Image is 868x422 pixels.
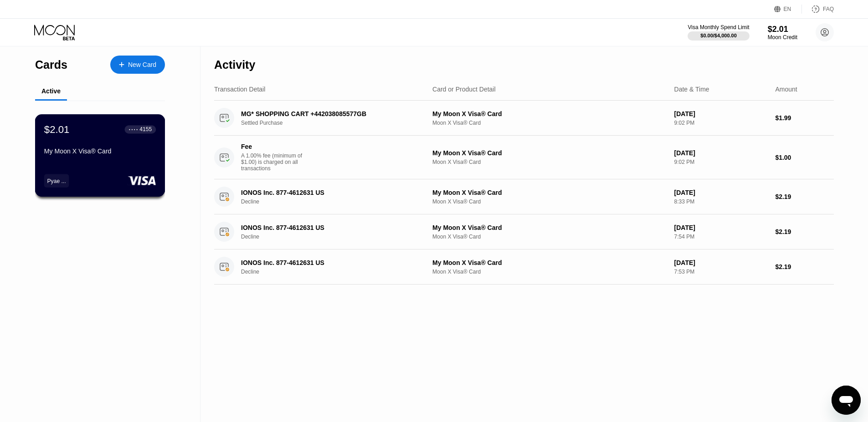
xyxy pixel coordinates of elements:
div: $2.19 [775,228,834,235]
div: Decline [241,269,431,275]
div: Date & Time [674,86,709,93]
div: [DATE] [674,189,768,196]
div: 4155 [139,126,152,132]
div: My Moon X Visa® Card [432,110,667,117]
div: Amount [775,86,797,93]
div: $2.19 [775,193,834,200]
div: 9:02 PM [674,120,768,126]
div: $2.19 [775,263,834,270]
div: FeeA 1.00% fee (minimum of $1.00) is charged on all transactionsMy Moon X Visa® CardMoon X Visa® ... [214,136,834,179]
div: Pyae ... [47,178,66,184]
div: Moon X Visa® Card [432,269,667,275]
div: $2.01Moon Credit [768,25,797,41]
div: IONOS Inc. 877-4612631 US [241,259,418,266]
div: [DATE] [674,259,768,266]
div: 8:33 PM [674,198,768,205]
div: 9:02 PM [674,159,768,165]
div: Moon X Visa® Card [432,198,667,205]
div: $2.01● ● ● ●4155My Moon X Visa® CardPyae ... [36,115,164,196]
div: New Card [128,61,156,69]
div: My Moon X Visa® Card [432,189,667,196]
div: Settled Purchase [241,120,431,126]
div: $0.00 / $4,000.00 [700,33,737,38]
div: Decline [241,198,431,205]
div: Active [41,87,61,95]
div: Moon X Visa® Card [432,234,667,240]
div: Transaction Detail [214,86,265,93]
div: IONOS Inc. 877-4612631 US [241,224,418,231]
div: Moon X Visa® Card [432,159,667,165]
div: My Moon X Visa® Card [44,147,156,155]
div: 7:53 PM [674,269,768,275]
div: [DATE] [674,224,768,231]
div: $1.99 [775,114,834,122]
div: [DATE] [674,110,768,117]
div: $2.01 [44,123,70,135]
div: IONOS Inc. 877-4612631 USDeclineMy Moon X Visa® CardMoon X Visa® Card[DATE]8:33 PM$2.19 [214,179,834,214]
div: Card or Product Detail [432,86,496,93]
div: MG* SHOPPING CART +442038085577GBSettled PurchaseMy Moon X Visa® CardMoon X Visa® Card[DATE]9:02 ... [214,101,834,136]
div: My Moon X Visa® Card [432,149,667,157]
div: New Card [110,56,165,74]
div: IONOS Inc. 877-4612631 USDeclineMy Moon X Visa® CardMoon X Visa® Card[DATE]7:54 PM$2.19 [214,214,834,249]
div: Decline [241,234,431,240]
div: Activity [214,58,255,71]
div: FAQ [823,6,834,12]
div: My Moon X Visa® Card [432,259,667,266]
div: Pyae ... [44,174,69,187]
iframe: Button to launch messaging window [832,386,861,415]
div: IONOS Inc. 877-4612631 USDeclineMy Moon X Visa® CardMoon X Visa® Card[DATE]7:53 PM$2.19 [214,249,834,285]
div: MG* SHOPPING CART +442038085577GB [241,110,418,117]
div: Visa Monthly Spend Limit [688,24,749,31]
div: EN [774,5,802,14]
div: IONOS Inc. 877-4612631 US [241,189,418,196]
div: Cards [35,58,67,71]
div: Visa Monthly Spend Limit$0.00/$4,000.00 [688,24,749,41]
div: Moon Credit [768,34,797,41]
div: $1.00 [775,154,834,161]
div: 7:54 PM [674,234,768,240]
div: EN [784,6,791,12]
div: Fee [241,143,305,150]
div: FAQ [802,5,834,14]
div: A 1.00% fee (minimum of $1.00) is charged on all transactions [241,153,309,172]
div: $2.01 [768,25,797,34]
div: ● ● ● ● [129,128,138,131]
div: My Moon X Visa® Card [432,224,667,231]
div: Moon X Visa® Card [432,120,667,126]
div: [DATE] [674,149,768,157]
